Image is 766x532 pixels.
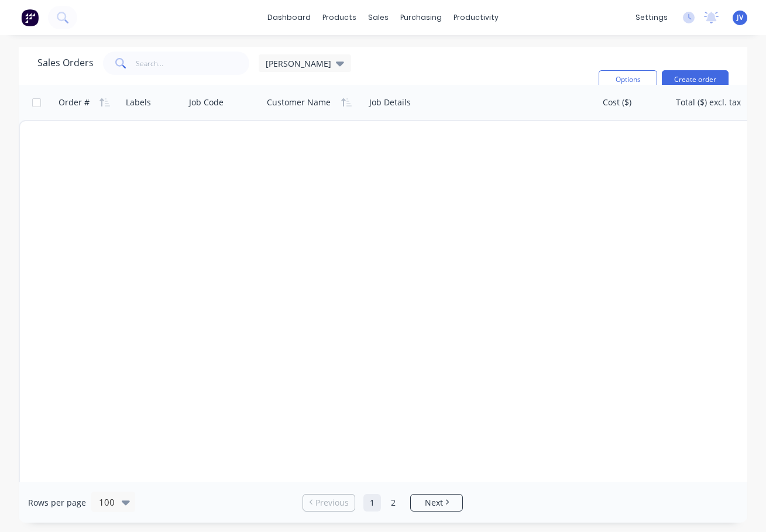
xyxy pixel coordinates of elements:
div: Job Details [369,97,411,108]
span: Previous [315,497,349,509]
div: Customer Name [267,97,331,108]
a: Previous page [303,497,355,509]
a: Next page [411,497,462,509]
div: products [317,9,362,26]
iframe: Intercom live chat [726,492,754,520]
div: Cost ($) [603,97,631,108]
div: Job Code [189,97,224,108]
div: Labels [126,97,151,108]
span: Rows per page [28,497,86,509]
ul: Pagination [298,494,468,512]
a: Page 1 is your current page [363,494,381,512]
span: [PERSON_NAME] [266,57,331,70]
a: Page 2 [384,494,402,512]
button: Options [599,70,657,89]
div: settings [630,9,674,26]
div: Order # [59,97,90,108]
img: Factory [21,9,39,26]
h1: Sales Orders [37,57,94,68]
button: Create order [662,70,729,89]
div: purchasing [394,9,448,26]
input: Search... [136,52,250,75]
span: Next [425,497,443,509]
a: dashboard [262,9,317,26]
div: productivity [448,9,504,26]
div: Total ($) excl. tax [676,97,741,108]
span: JV [737,12,743,23]
div: sales [362,9,394,26]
